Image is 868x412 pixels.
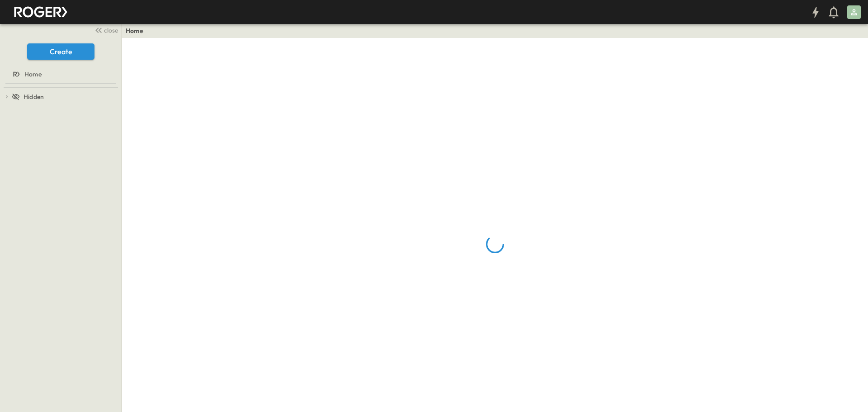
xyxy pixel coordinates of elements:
[24,70,42,79] span: Home
[91,24,120,36] button: close
[2,68,118,81] a: Home
[27,43,94,60] button: Create
[126,26,149,35] nav: breadcrumbs
[104,26,118,35] span: close
[126,26,143,35] a: Home
[24,92,44,101] span: Hidden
